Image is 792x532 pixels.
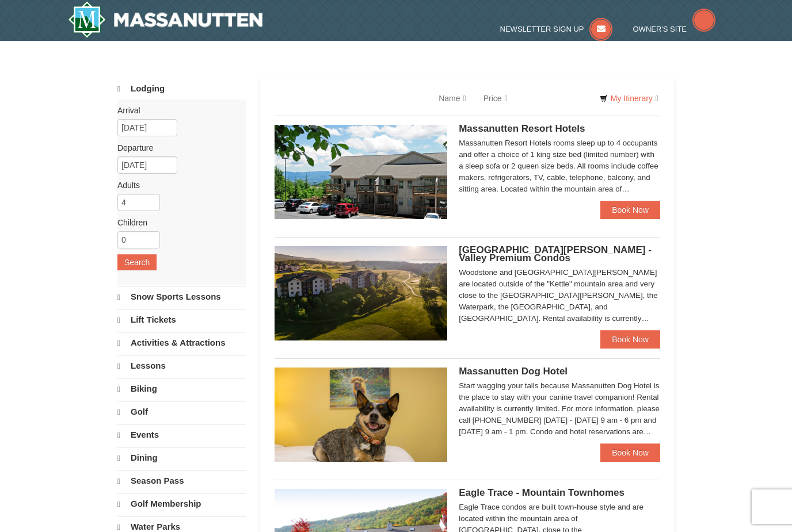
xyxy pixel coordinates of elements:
a: Lift Tickets [117,309,246,331]
div: Massanutten Resort Hotels rooms sleep up to 4 occupants and offer a choice of 1 king size bed (li... [459,137,660,195]
label: Adults [117,179,237,191]
a: Lessons [117,355,246,377]
img: 27428181-5-81c892a3.jpg [275,368,447,462]
a: Golf [117,401,246,423]
a: Biking [117,378,246,400]
a: Activities & Attractions [117,332,246,354]
span: Eagle Trace - Mountain Townhomes [459,487,625,498]
a: Massanutten Resort [68,1,262,38]
a: Book Now [600,330,660,349]
img: 19219026-1-e3b4ac8e.jpg [275,125,447,219]
span: [GEOGRAPHIC_DATA][PERSON_NAME] - Valley Premium Condos [459,244,652,263]
label: Departure [117,142,237,154]
div: Woodstone and [GEOGRAPHIC_DATA][PERSON_NAME] are located outside of the "Kettle" mountain area an... [459,267,660,324]
a: My Itinerary [592,90,666,107]
a: Book Now [600,443,660,462]
img: Massanutten Resort Logo [68,1,262,38]
a: Newsletter Sign Up [500,25,613,33]
a: Dining [117,447,246,469]
img: 19219041-4-ec11c166.jpg [275,246,447,340]
button: Search [117,254,157,270]
a: Price [475,87,516,110]
a: Events [117,424,246,446]
label: Arrival [117,105,237,116]
a: Golf Membership [117,493,246,515]
a: Season Pass [117,470,246,492]
span: Newsletter Sign Up [500,25,584,33]
div: Start wagging your tails because Massanutten Dog Hotel is the place to stay with your canine trav... [459,380,660,438]
a: Book Now [600,201,660,219]
span: Massanutten Resort Hotels [459,123,585,134]
a: Snow Sports Lessons [117,286,246,308]
a: Lodging [117,78,246,99]
span: Owner's Site [633,25,687,33]
a: Name [430,87,474,110]
label: Children [117,217,237,228]
span: Massanutten Dog Hotel [459,366,568,377]
a: Owner's Site [633,25,716,33]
